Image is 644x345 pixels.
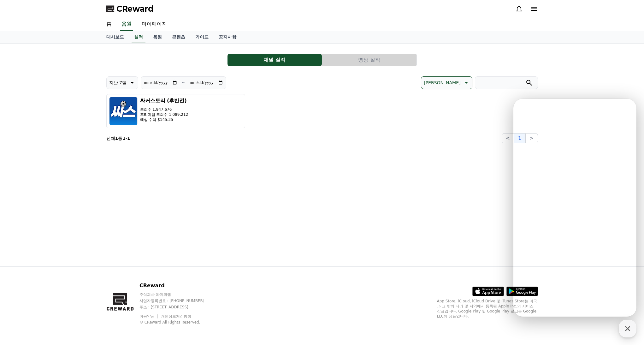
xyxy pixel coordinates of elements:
[115,136,118,141] strong: 1
[139,305,216,310] p: 주소 : [STREET_ADDRESS]
[227,54,322,66] button: 채널 실적
[122,136,126,141] strong: 1
[181,79,186,86] p: ~
[437,299,538,319] p: App Store, iCloud, iCloud Drive 및 iTunes Store는 미국과 그 밖의 나라 및 지역에서 등록된 Apple Inc.의 서비스 상표입니다. Goo...
[513,99,636,317] iframe: Channel chat
[190,31,214,43] a: 가이드
[140,97,188,104] h3: 싸커스토리 (후반전)
[139,282,216,289] p: CReward
[424,78,460,87] p: [PERSON_NAME]
[127,136,130,141] strong: 1
[421,76,472,89] button: [PERSON_NAME]
[139,298,216,303] p: 사업자등록번호 : [PHONE_NUMBER]
[101,18,116,31] a: 홈
[109,78,127,87] p: 지난 7일
[120,18,133,31] a: 음원
[322,54,417,66] button: 영상 실적
[161,314,191,318] a: 개인정보처리방침
[167,31,190,43] a: 콘텐츠
[116,4,154,14] span: CReward
[101,31,129,43] a: 대시보드
[109,97,138,125] img: 싸커스토리 (후반전)
[148,31,167,43] a: 음원
[106,76,138,89] button: 지난 7일
[140,112,188,117] p: 프리미엄 조회수 1,089,212
[140,117,188,122] p: 예상 수익 $145.35
[106,94,245,128] button: 싸커스토리 (후반전) 조회수 1,947,676 프리미엄 조회수 1,089,212 예상 수익 $145.35
[227,54,322,66] a: 채널 실적
[139,320,216,325] p: © CReward All Rights Reserved.
[106,135,130,141] p: 전체 중 -
[214,31,241,43] a: 공지사항
[139,314,159,318] a: 이용약관
[322,54,417,66] a: 영상 실적
[139,292,216,297] p: 주식회사 와이피랩
[502,133,514,143] button: <
[106,4,154,14] a: CReward
[132,31,145,43] a: 실적
[140,107,188,112] p: 조회수 1,947,676
[137,18,172,31] a: 마이페이지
